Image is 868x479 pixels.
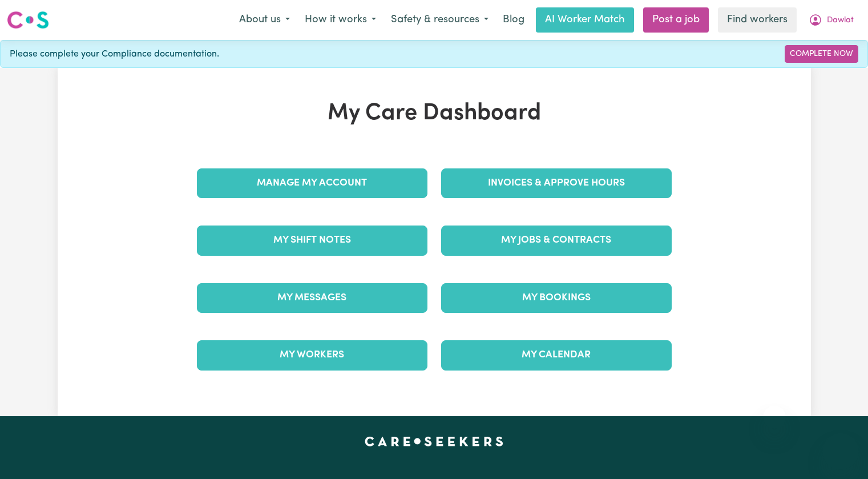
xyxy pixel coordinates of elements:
[441,168,672,198] a: Invoices & Approve Hours
[785,45,858,63] a: Complete Now
[197,168,427,198] a: Manage My Account
[441,283,672,313] a: My Bookings
[7,7,49,33] a: Careseekers logo
[643,7,709,33] a: Post a job
[441,340,672,370] a: My Calendar
[197,283,427,313] a: My Messages
[801,8,861,32] button: My Account
[190,100,679,127] h1: My Care Dashboard
[763,406,786,429] iframe: Close message
[822,433,859,470] iframe: Button to launch messaging window
[365,437,503,446] a: Careseekers home page
[10,47,219,61] span: Please complete your Compliance documentation.
[7,10,49,30] img: Careseekers logo
[297,8,383,32] button: How it works
[441,226,672,255] a: My Jobs & Contracts
[718,7,797,33] a: Find workers
[197,340,427,370] a: My Workers
[232,8,297,32] button: About us
[827,14,854,27] span: Dawlat
[536,7,634,33] a: AI Worker Match
[496,7,531,33] a: Blog
[383,8,496,32] button: Safety & resources
[197,226,427,255] a: My Shift Notes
